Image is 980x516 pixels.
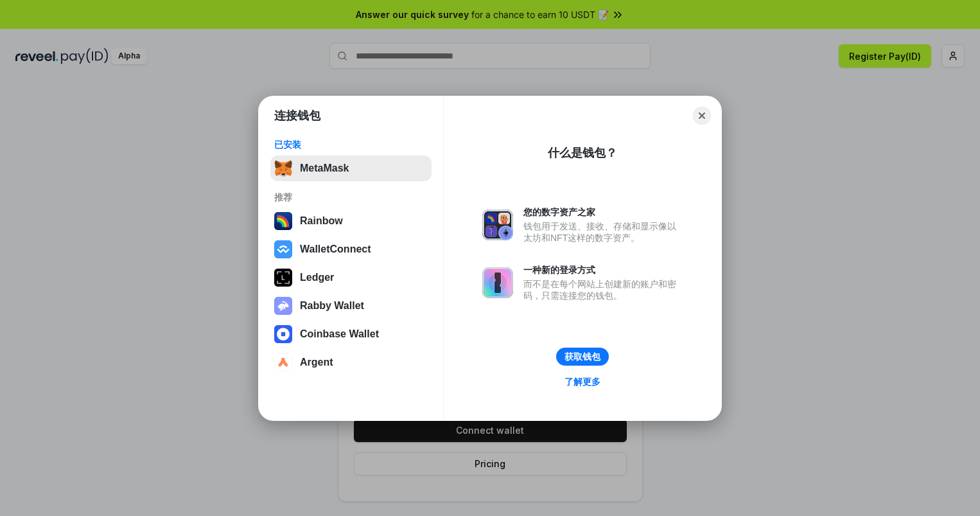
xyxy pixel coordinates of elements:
div: 钱包用于发送、接收、存储和显示像以太坊和NFT这样的数字资产。 [523,220,683,244]
img: svg+xml,%3Csvg%20width%3D%22120%22%20height%3D%22120%22%20viewBox%3D%220%200%20120%20120%22%20fil... [274,212,292,230]
div: 了解更多 [564,376,600,387]
button: Rainbow [270,208,432,234]
img: svg+xml,%3Csvg%20width%3D%2228%22%20height%3D%2228%22%20viewBox%3D%220%200%2028%2028%22%20fill%3D... [274,353,292,371]
button: Ledger [270,265,432,290]
div: 推荐 [274,191,428,203]
button: Close [693,107,711,125]
a: 了解更多 [557,373,608,390]
button: MetaMask [270,156,432,181]
div: 一种新的登录方式 [523,264,683,276]
div: Argent [300,357,333,368]
div: Ledger [300,272,334,283]
div: Coinbase Wallet [300,328,379,340]
img: svg+xml,%3Csvg%20xmlns%3D%22http%3A%2F%2Fwww.w3.org%2F2000%2Fsvg%22%20fill%3D%22none%22%20viewBox... [274,297,292,315]
button: WalletConnect [270,236,432,262]
img: svg+xml,%3Csvg%20width%3D%2228%22%20height%3D%2228%22%20viewBox%3D%220%200%2028%2028%22%20fill%3D... [274,240,292,258]
img: svg+xml,%3Csvg%20xmlns%3D%22http%3A%2F%2Fwww.w3.org%2F2000%2Fsvg%22%20width%3D%2228%22%20height%3... [274,269,292,287]
button: Argent [270,350,432,375]
h1: 连接钱包 [274,108,320,123]
div: 已安装 [274,139,428,150]
div: 而不是在每个网站上创建新的账户和密码，只需连接您的钱包。 [523,278,683,301]
button: Coinbase Wallet [270,321,432,347]
div: MetaMask [300,163,349,174]
div: WalletConnect [300,244,371,255]
div: Rainbow [300,215,343,227]
div: Rabby Wallet [300,300,364,312]
img: svg+xml,%3Csvg%20xmlns%3D%22http%3A%2F%2Fwww.w3.org%2F2000%2Fsvg%22%20fill%3D%22none%22%20viewBox... [482,267,513,298]
img: svg+xml,%3Csvg%20fill%3D%22none%22%20height%3D%2233%22%20viewBox%3D%220%200%2035%2033%22%20width%... [274,159,292,177]
img: svg+xml,%3Csvg%20xmlns%3D%22http%3A%2F%2Fwww.w3.org%2F2000%2Fsvg%22%20fill%3D%22none%22%20viewBox... [482,209,513,240]
div: 您的数字资产之家 [523,206,683,218]
div: 什么是钱包？ [548,145,617,161]
button: 获取钱包 [556,348,609,366]
img: svg+xml,%3Csvg%20width%3D%2228%22%20height%3D%2228%22%20viewBox%3D%220%200%2028%2028%22%20fill%3D... [274,325,292,343]
button: Rabby Wallet [270,293,432,319]
div: 获取钱包 [564,351,600,362]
